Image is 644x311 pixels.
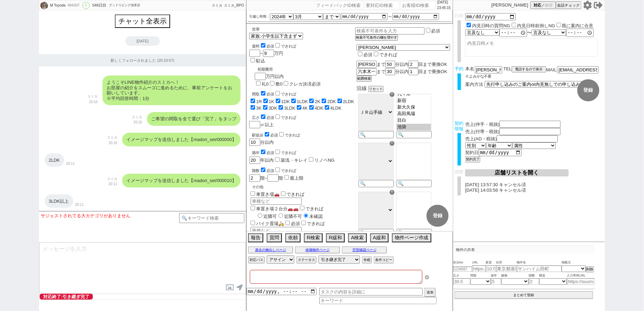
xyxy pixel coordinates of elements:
[455,169,464,174] span: 調整
[285,233,301,242] button: 依頼
[425,288,436,297] button: 追加
[248,247,293,253] button: 過去の物出しページ
[314,158,335,163] label: リノベNG
[266,44,274,48] span: 必須
[455,13,464,18] span: 日時
[368,86,383,92] button: リセット
[249,206,299,211] label: 車置き場２台分🚗🚗
[258,213,262,218] input: 近隣可
[257,67,321,72] div: 初期費用
[66,161,75,167] p: 20:11
[252,90,355,97] div: 間取
[274,92,296,96] label: できれば
[289,81,321,87] label: クレカ決済必須
[372,52,397,57] label: できれば
[357,68,450,76] div: まで 分以内
[275,150,280,154] input: できれば
[374,257,394,263] button: 条件コピー
[275,168,280,172] input: できれば
[297,99,308,104] label: 1LDK
[455,66,464,71] span: 予約
[562,260,571,265] span: 掲載元
[465,169,569,177] button: 店舗リストを開く
[290,175,303,181] label: 最上階
[255,64,321,87] div: 万円以内
[357,76,372,82] button: 範囲検索
[132,120,142,125] p: 20:10
[281,99,290,104] label: 1DK
[330,106,342,111] label: 4LDK
[562,23,594,28] label: 既に案内に合意
[248,233,263,242] button: 報告
[295,247,340,253] button: 候補物件ページ
[374,52,378,56] input: できれば
[304,213,308,218] input: 未確認
[251,198,302,205] input: 車種など
[249,149,355,164] div: 年以内
[530,1,556,9] button: 対応／練習
[87,94,98,99] p: スミカ
[122,133,241,147] div: イメージマップを送信しました【madori_set/000000】
[252,131,355,138] div: 駅徒歩
[256,99,262,104] label: 1R
[132,114,142,120] p: スミカ
[491,278,501,285] input: 5
[269,106,277,111] label: 3DK
[486,265,496,272] input: 10.5
[529,278,539,285] input: 2
[280,192,304,197] label: できれば
[453,267,472,272] input: 1234567
[472,265,486,272] input: https://suumo.jp/chintai/jnc_000022489271
[266,151,274,155] span: 必須
[266,92,274,96] span: 必須
[256,106,262,111] label: 3K
[249,14,270,19] label: 引越し時期：
[252,42,296,49] div: 賃料
[397,130,431,136] option: [PERSON_NAME]
[252,27,355,32] div: 世帯
[212,3,222,7] span: スミカ
[418,69,447,74] span: 回まで乗換OK
[397,98,431,104] option: 新宿
[256,58,265,63] label: 駐込
[577,79,599,101] button: 登録
[281,191,285,196] input: できれば
[270,133,278,137] span: 必須
[427,205,449,227] button: 登録
[343,99,354,104] label: 2LDK
[277,214,302,219] label: 近隣不可
[252,149,355,155] div: 築年
[517,265,562,272] input: サンハイム田町
[529,273,539,279] span: 階数
[390,92,394,97] div: ☓
[249,131,355,146] div: 分以内
[556,1,582,9] button: 会話チェック
[363,52,372,57] span: 必須
[122,174,241,188] div: イメージマップを送信しました【madori_set/000010】
[256,214,277,219] label: 近隣可
[45,153,64,167] div: 2LDK
[109,3,140,8] div: グッドリビング浅草店
[517,23,556,28] label: 内見日時前倒しNG
[517,260,562,265] span: 物件名
[465,29,603,37] div: 〜
[319,288,423,295] input: タスクの内容を詳細に
[248,257,265,263] button: 対応パス
[291,221,300,226] span: 必須
[75,202,84,208] p: 20:11
[107,135,117,140] p: スミカ
[470,273,491,279] span: 間取
[45,194,73,208] div: 3LDK以上
[319,297,437,304] input: キーワード
[275,81,282,87] label: 敷0
[465,66,474,73] span: 本名
[486,260,496,265] span: 家賃
[355,27,425,34] input: 検索不可条件を入力
[252,113,355,120] div: 広さ
[326,233,345,242] button: R緩和
[453,278,470,285] input: 30.5
[279,132,284,137] input: できれば
[275,91,280,96] input: できれば
[397,111,431,117] option: 高田馬場
[472,23,510,28] label: 内見日時の質問NG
